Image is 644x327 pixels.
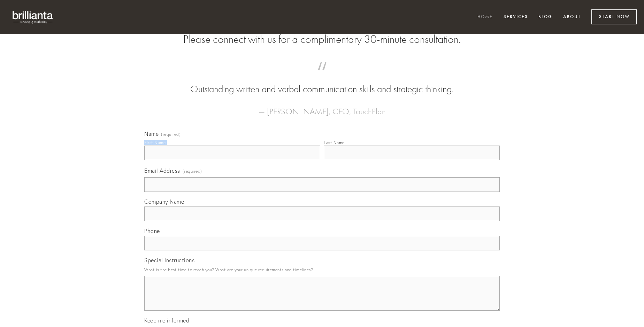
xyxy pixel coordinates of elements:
[144,130,159,137] span: Name
[144,140,166,145] div: First Name
[144,317,189,324] span: Keep me informed
[144,33,500,46] h2: Please connect with us for a complimentary 30-minute consultation.
[7,7,59,27] img: brillianta - research, strategy, marketing
[161,132,181,137] span: (required)
[144,265,500,274] p: What is the best time to reach you? What are your unique requirements and timelines?
[155,69,489,83] span: “
[155,96,489,118] figcaption: — [PERSON_NAME], CEO, TouchPlan
[591,9,637,24] a: Start Now
[499,11,532,23] a: Services
[534,11,557,23] a: Blog
[144,257,194,264] span: Special Instructions
[183,166,202,176] span: (required)
[144,227,160,234] span: Phone
[559,11,585,23] a: About
[155,69,489,96] blockquote: Outstanding written and verbal communication skills and strategic thinking.
[473,11,497,23] a: Home
[144,167,180,174] span: Email Address
[324,140,345,145] div: Last Name
[144,198,184,205] span: Company Name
